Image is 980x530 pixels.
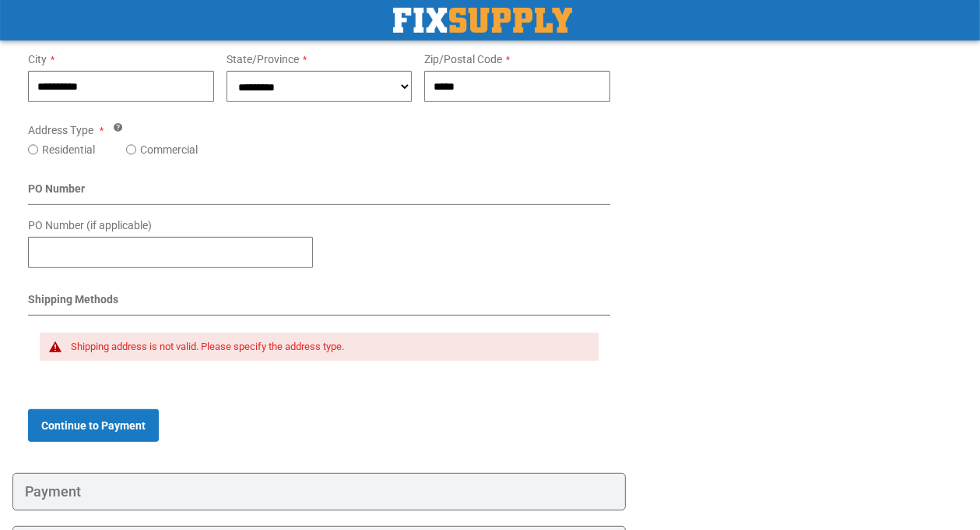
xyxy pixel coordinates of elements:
[12,473,626,511] div: Payment
[140,142,198,157] label: Commercial
[28,409,159,442] button: Continue to Payment
[42,142,95,157] label: Residential
[28,181,610,205] div: PO Number
[28,291,610,316] div: Shipping Methods
[28,219,152,231] span: PO Number (if applicable)
[424,53,502,65] span: Zip/Postal Code
[41,419,146,432] span: Continue to Payment
[393,8,572,33] img: Fix Industrial Supply
[393,8,572,33] a: store logo
[71,341,583,353] div: Shipping address is not valid. Please specify the address type.
[28,124,93,136] span: Address Type
[227,53,299,65] span: State/Province
[28,53,47,65] span: City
